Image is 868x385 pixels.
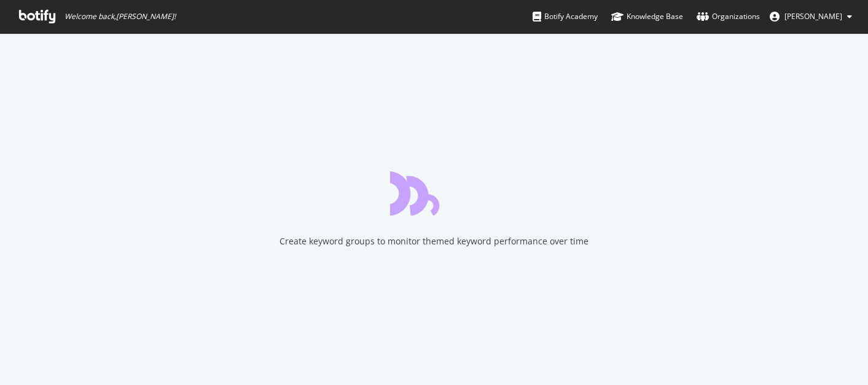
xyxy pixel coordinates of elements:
[65,12,176,21] span: Welcome back, [PERSON_NAME] !
[697,10,760,23] div: Organizations
[760,7,862,26] button: [PERSON_NAME]
[784,11,842,21] span: Abhijeet Bhosale
[390,171,479,216] div: animation
[533,10,598,23] div: Botify Academy
[280,235,588,247] div: Create keyword groups to monitor themed keyword performance over time
[611,10,683,23] div: Knowledge Base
